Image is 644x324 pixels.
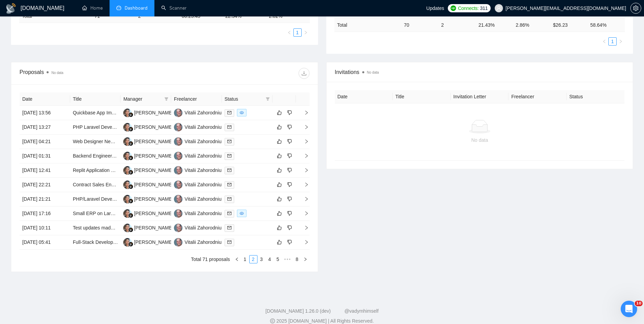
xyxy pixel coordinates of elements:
a: VZVitalii Zahorodniuk [174,210,224,216]
span: dislike [287,182,292,187]
a: VZVitalii Zahorodniuk [174,167,224,173]
span: mail [227,154,231,158]
span: filter [163,94,170,104]
span: like [277,211,282,216]
a: 1 [609,38,616,45]
button: like [275,137,283,146]
span: mail [227,111,231,115]
a: Full-Stack Developer (Web or Mobile App) [73,239,162,245]
span: left [287,30,291,35]
img: VZ [174,238,182,247]
div: [PERSON_NAME] [134,238,173,246]
td: [DATE] 01:31 [20,149,70,163]
span: dislike [287,153,292,159]
span: Connects: [458,4,479,12]
td: Web Designer Needed to Refresh High-End Automotive Kit Car Website (Layout + Fonts Only) [70,135,121,149]
img: gigradar-bm.png [128,184,133,189]
a: TH[PERSON_NAME] [123,124,173,129]
div: Vitalii Zahorodniuk [185,123,224,131]
div: [PERSON_NAME] [134,166,173,174]
span: like [277,139,282,144]
a: @vadymhimself [344,308,379,314]
td: [DATE] 12:41 [20,163,70,178]
a: TH[PERSON_NAME] [123,110,173,115]
span: like [277,110,282,115]
button: like [275,152,283,160]
button: dislike [286,137,294,146]
a: 3 [258,256,265,263]
button: like [275,209,283,217]
span: filter [164,97,168,101]
button: dislike [286,224,294,232]
td: [DATE] 13:27 [20,120,70,135]
img: TH [123,137,132,146]
img: TH [123,238,132,247]
td: [DATE] 04:21 [20,135,70,149]
span: dislike [287,167,292,173]
span: right [299,197,309,201]
a: VZVitalii Zahorodniuk [174,182,224,187]
th: Invitation Letter [451,90,508,103]
button: dislike [286,166,294,174]
img: TH [123,123,132,132]
span: mail [227,211,231,215]
a: Test updates made to PHP SDK [73,225,141,230]
a: Contract Sales Engineer with Stripe, User Management, and Workflow Expertise for B2B SaaS [73,182,274,187]
span: mail [227,139,231,144]
a: VZVitalii Zahorodniuk [174,138,224,144]
img: gigradar-bm.png [128,141,133,146]
div: [PERSON_NAME] [134,109,173,116]
a: TH[PERSON_NAME] [123,210,173,216]
th: Title [393,90,451,103]
a: VZVitalii Zahorodniuk [174,153,224,158]
a: PHP/Laravel Developer for Scalable eCommerce Web App [73,196,198,202]
td: 70 [401,18,439,32]
button: like [275,238,283,246]
span: dislike [287,225,292,230]
a: VZVitalii Zahorodniuk [174,239,224,245]
img: gigradar-bm.png [128,227,133,232]
button: right [302,28,310,37]
span: like [277,153,282,159]
img: gigradar-bm.png [128,199,133,203]
button: dislike [286,238,294,246]
button: dislike [286,123,294,131]
li: Previous Page [233,255,241,263]
button: left [285,28,293,37]
div: Vitalii Zahorodniuk [185,181,224,188]
a: 1 [241,256,249,263]
span: user [496,6,501,11]
a: TH[PERSON_NAME] [123,167,173,173]
li: 1 [608,37,617,46]
button: dislike [286,109,294,117]
li: 4 [266,255,274,263]
a: PHP Laravel Developer Needed for ERP SaaS Development [73,124,202,130]
span: left [235,257,239,261]
a: 4 [266,256,274,263]
img: gigradar-bm.png [128,213,133,218]
button: like [275,123,283,131]
span: Status [225,95,263,103]
span: download [299,71,309,76]
a: setting [630,5,641,11]
img: VZ [174,109,182,117]
td: [DATE] 21:21 [20,192,70,207]
button: dislike [286,152,294,160]
div: Vitalii Zahorodniuk [185,166,224,174]
li: 5 [274,255,282,263]
button: left [600,37,608,46]
a: searchScanner [161,5,187,11]
li: Next 5 Pages [282,255,293,263]
button: like [275,224,283,232]
img: gigradar-bm.png [128,155,133,160]
img: TH [123,152,132,160]
a: Replit Application Deployment Specialist Needed [73,167,177,173]
button: right [617,37,625,46]
a: 2 [250,256,257,263]
span: like [277,196,282,202]
img: gigradar-bm.png [128,170,133,175]
th: Freelancer [508,90,566,103]
td: 2 [439,18,476,32]
span: dislike [287,110,292,115]
td: Test updates made to PHP SDK [70,221,121,235]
